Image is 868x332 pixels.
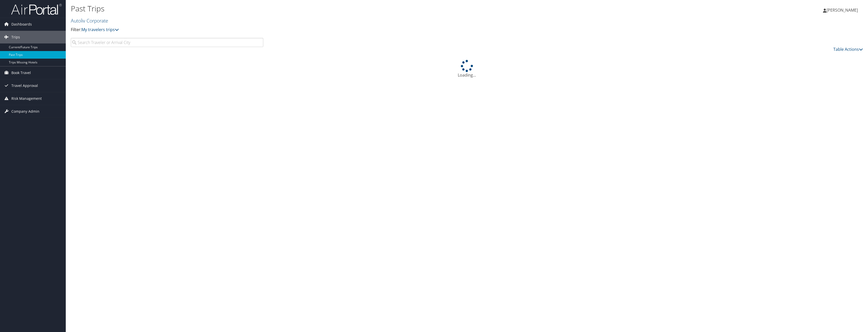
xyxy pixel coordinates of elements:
[71,38,263,47] input: Search Traveler or Arrival City
[11,18,32,31] span: Dashboards
[71,17,110,24] a: Autoliv Corporate
[823,3,863,18] a: [PERSON_NAME]
[11,92,42,105] span: Risk Management
[11,79,38,92] span: Travel Approval
[71,27,599,33] p: Filter:
[827,7,858,13] span: [PERSON_NAME]
[11,105,39,118] span: Company Admin
[833,46,863,52] a: Table Actions
[11,31,20,43] span: Trips
[11,3,62,15] img: airportal-logo.png
[81,27,119,32] a: My travelers trips
[11,66,31,79] span: Book Travel
[71,3,599,14] h1: Past Trips
[71,60,863,78] div: Loading...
